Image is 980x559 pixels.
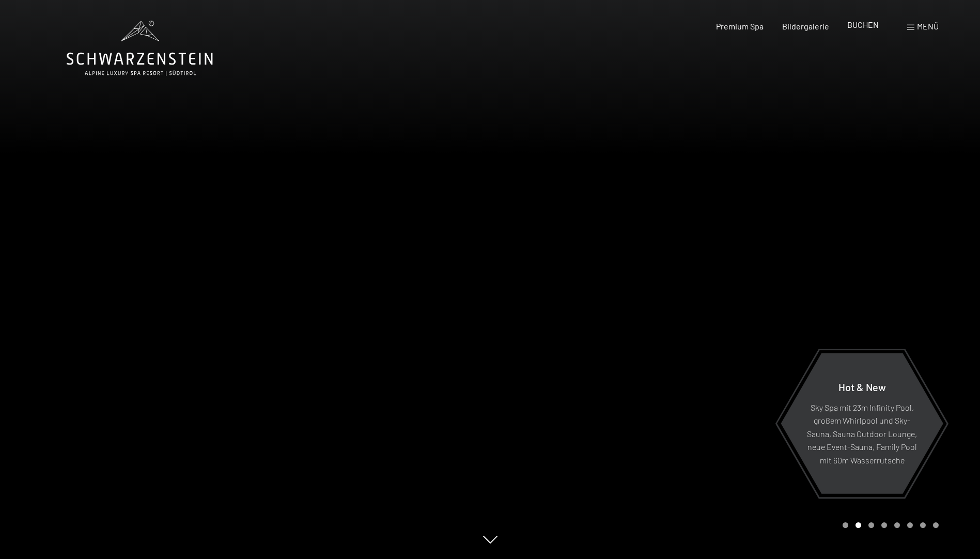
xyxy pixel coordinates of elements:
[894,522,900,528] div: Carousel Page 5
[933,522,939,528] div: Carousel Page 8
[716,21,764,31] a: Premium Spa
[917,21,939,31] span: Menü
[868,522,874,528] div: Carousel Page 3
[782,21,829,31] a: Bildergalerie
[920,522,926,528] div: Carousel Page 7
[843,522,848,528] div: Carousel Page 1
[881,522,887,528] div: Carousel Page 4
[838,380,886,393] span: Hot & New
[839,522,939,528] div: Carousel Pagination
[907,522,913,528] div: Carousel Page 6
[806,400,918,467] p: Sky Spa mit 23m Infinity Pool, großem Whirlpool und Sky-Sauna, Sauna Outdoor Lounge, neue Event-S...
[855,522,861,528] div: Carousel Page 2 (Current Slide)
[780,352,944,494] a: Hot & New Sky Spa mit 23m Infinity Pool, großem Whirlpool und Sky-Sauna, Sauna Outdoor Lounge, ne...
[847,20,879,29] a: BUCHEN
